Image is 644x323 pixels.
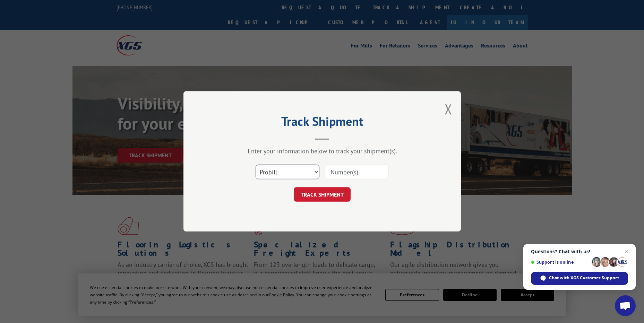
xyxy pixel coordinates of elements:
[294,187,351,202] button: TRACK SHIPMENT
[218,116,426,130] h2: Track Shipment
[549,275,619,281] span: Chat with XGS Customer Support
[325,165,388,180] input: Number(s)
[531,260,589,265] span: Support is online
[531,272,628,285] span: Chat with XGS Customer Support
[218,147,426,155] div: Enter your information below to track your shipment(s).
[445,100,452,118] button: Close modal
[531,249,628,254] span: Questions? Chat with us!
[615,295,636,316] a: Open chat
